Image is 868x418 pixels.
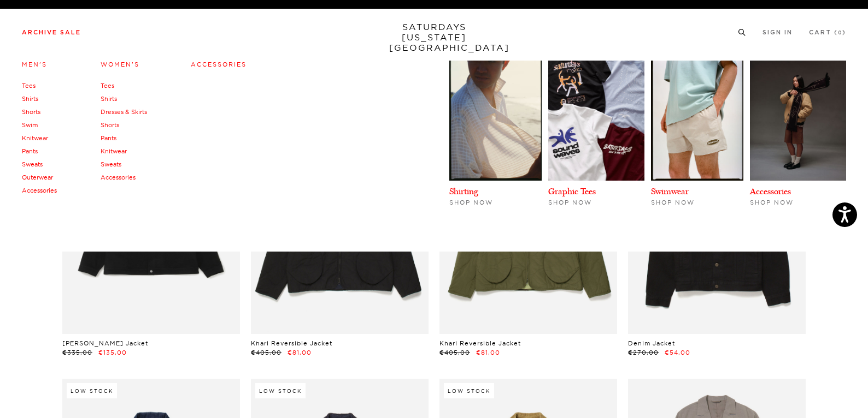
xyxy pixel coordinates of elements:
[444,383,494,398] div: Low Stock
[101,147,127,155] a: Knitwear
[22,95,38,103] a: Shirts
[628,349,659,356] span: €270,00
[67,383,117,398] div: Low Stock
[809,29,846,35] a: Cart (0)
[251,339,332,347] a: Khari Reversible Jacket
[838,31,842,35] small: 0
[251,349,281,356] span: €405,00
[22,174,53,181] a: Outerwear
[628,339,675,347] a: Denim Jacket
[22,82,36,89] a: Tees
[449,186,478,196] a: Shirting
[101,61,139,68] a: Women's
[22,61,47,68] a: Men's
[22,160,43,168] a: Sweats
[101,82,114,89] a: Tees
[191,61,247,68] a: Accessories
[62,349,92,356] span: €335,00
[476,349,500,356] span: €81,00
[101,160,121,168] a: Sweats
[439,349,470,356] span: €405,00
[22,187,57,194] a: Accessories
[22,108,40,116] a: Shorts
[22,29,81,35] a: Archive Sale
[548,186,596,196] a: Graphic Tees
[62,339,148,347] a: [PERSON_NAME] Jacket
[98,349,127,356] span: €135,00
[101,174,136,181] a: Accessories
[389,22,479,53] a: SATURDAYS[US_STATE][GEOGRAPHIC_DATA]
[101,134,116,142] a: Pants
[750,186,791,196] a: Accessories
[22,147,38,155] a: Pants
[288,349,312,356] span: €81,00
[439,339,521,347] a: Khari Reversible Jacket
[255,383,306,398] div: Low Stock
[22,121,38,129] a: Swim
[101,121,119,129] a: Shorts
[763,29,793,35] a: Sign In
[651,186,689,196] a: Swimwear
[22,134,48,142] a: Knitwear
[101,108,147,116] a: Dresses & Skirts
[665,349,690,356] span: €54,00
[101,95,117,103] a: Shirts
